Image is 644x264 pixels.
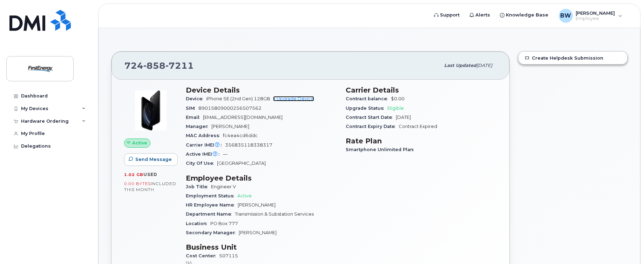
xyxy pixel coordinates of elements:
span: Engineer V [211,184,236,189]
span: — [223,151,228,157]
span: used [143,172,157,177]
span: [PERSON_NAME] [238,202,276,208]
span: HR Employee Name [186,202,238,208]
span: Manager [186,124,211,129]
span: Send Message [135,156,172,163]
span: Secondary Manager [186,230,239,235]
span: Contract Expired [399,124,437,129]
span: PO Box 777 [210,221,238,226]
iframe: Messenger Launcher [614,233,639,259]
span: 0.00 Bytes [124,181,151,186]
span: [DATE] [476,63,492,68]
span: Contract Start Date [346,115,396,120]
span: Active [132,140,147,146]
span: [PERSON_NAME] [239,230,277,235]
span: Employment Status [186,193,237,198]
span: Cost Center [186,253,219,258]
span: [EMAIL_ADDRESS][DOMAIN_NAME] [203,115,283,120]
a: Create Helpdesk Submission [518,52,627,64]
button: Send Message [124,153,178,166]
span: [GEOGRAPHIC_DATA] [217,161,266,166]
span: Job Title [186,184,211,189]
h3: Rate Plan [346,137,497,145]
span: MAC Address [186,133,223,138]
span: Transmission & Substation Services [235,211,314,217]
img: image20231002-3703462-1mz9tax.jpeg [130,89,172,131]
span: Contract Expiry Date [346,124,399,129]
span: 356835118338317 [225,142,272,148]
span: Device [186,96,206,101]
span: Upgrade Status [346,106,387,111]
h3: Device Details [186,86,337,94]
span: [PERSON_NAME] [211,124,249,129]
span: Eligible [387,106,404,111]
span: Last updated [444,63,476,68]
h3: Employee Details [186,174,337,182]
span: Active IMEI [186,151,223,157]
span: Carrier IMEI [186,142,225,148]
span: Department Name [186,211,235,217]
h3: Carrier Details [346,86,497,94]
span: City Of Use [186,161,217,166]
h3: Business Unit [186,243,337,251]
span: 858 [143,60,165,71]
span: iPhone SE (2nd Gen) 128GB [206,96,270,101]
span: fc4ea4cd6ddc [223,133,258,138]
a: + Upgrade Device [273,96,314,101]
span: Location [186,221,210,226]
span: 7211 [165,60,194,71]
span: 724 [124,60,194,71]
span: Contract balance [346,96,391,101]
span: Email [186,115,203,120]
span: Smartphone Unlimited Plan [346,147,417,152]
span: 89015809000256507562 [198,106,262,111]
span: SIM [186,106,198,111]
span: 1.02 GB [124,172,143,177]
span: Active [237,193,252,198]
span: [DATE] [396,115,411,120]
span: $0.00 [391,96,405,101]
